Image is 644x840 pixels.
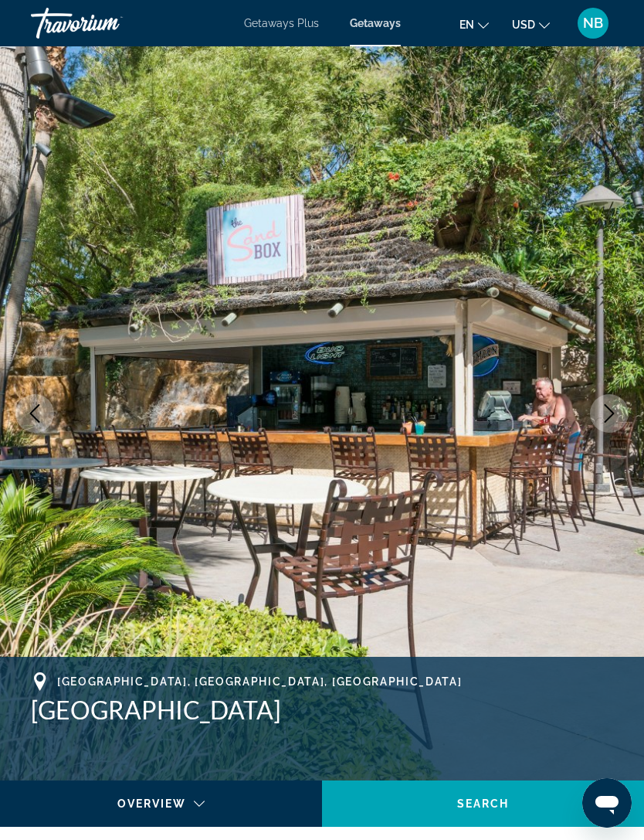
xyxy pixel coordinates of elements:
h1: [GEOGRAPHIC_DATA] [31,695,613,726]
button: Previous image [15,394,54,433]
a: Getaways [350,17,401,29]
button: Change currency [512,13,550,36]
span: en [459,19,474,31]
a: Travorium [31,3,185,43]
span: USD [512,19,535,31]
button: Change language [459,13,489,36]
button: Search [322,780,644,827]
iframe: Button to launch messaging window [582,778,632,828]
button: Next image [590,394,629,433]
span: [GEOGRAPHIC_DATA], [GEOGRAPHIC_DATA], [GEOGRAPHIC_DATA] [57,675,462,688]
span: NB [583,15,603,31]
a: Getaways Plus [244,17,319,29]
span: Search [457,797,510,810]
button: User Menu [573,7,613,39]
